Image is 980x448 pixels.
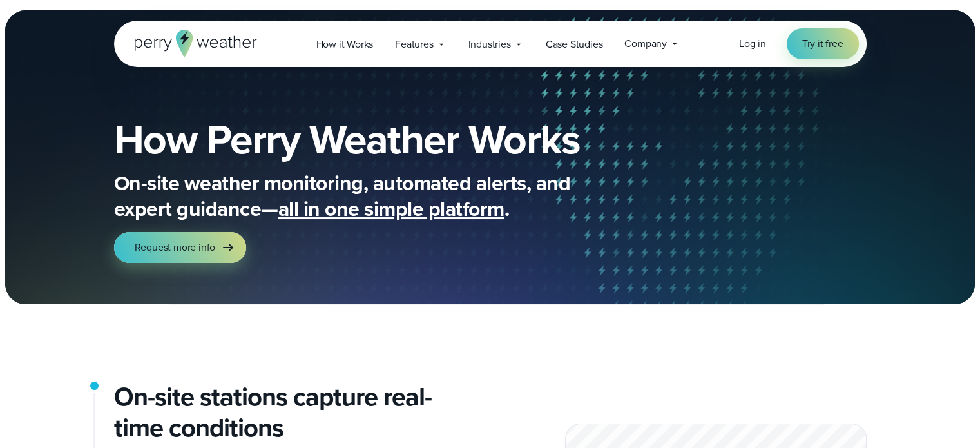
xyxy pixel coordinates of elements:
p: On-site weather monitoring, automated alerts, and expert guidance— . [114,170,629,222]
span: Log in [739,36,766,51]
span: Try it free [802,36,843,52]
span: Industries [468,37,511,52]
h2: On-site stations capture real-time conditions [114,382,480,443]
span: all in one simple platform [278,193,504,224]
a: Log in [739,36,766,52]
a: Request more info [114,232,247,263]
h1: How Perry Weather Works [114,119,673,160]
span: Request more info [135,240,216,255]
a: Case Studies [535,31,614,57]
span: How it Works [316,37,374,52]
span: Case Studies [546,37,603,52]
a: How it Works [305,31,385,57]
a: Try it free [787,28,859,59]
span: Features [395,37,433,52]
span: Company [624,36,667,52]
